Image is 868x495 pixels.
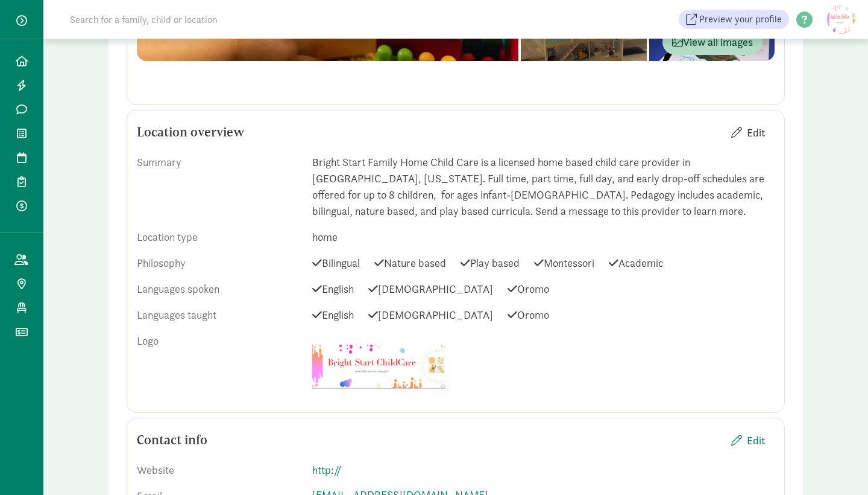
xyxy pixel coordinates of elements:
a: http:// [312,463,341,477]
div: Website [137,462,303,478]
h5: Contact info [137,433,207,447]
span: English [312,281,354,297]
h5: Location overview [137,125,245,139]
span: Preview your profile [699,12,782,27]
div: home [312,229,775,245]
span: English [312,307,354,323]
div: Languages spoken [137,281,303,297]
span: Oromo [508,307,549,323]
input: Search for a family, child or location [63,7,401,31]
span: [DEMOGRAPHIC_DATA] [368,281,493,297]
div: Philosophy [137,255,303,271]
button: View all images [662,29,763,55]
span: Nature based [374,255,446,271]
button: Edit [722,427,775,453]
span: Academic [609,255,663,271]
img: Provider logo [312,333,450,393]
span: Montessori [534,255,594,271]
span: Bilingual [312,255,360,271]
div: Languages taught [137,307,303,323]
span: [DEMOGRAPHIC_DATA] [368,307,493,323]
span: Oromo [508,281,549,297]
a: Preview your profile [679,10,789,29]
span: Play based [461,255,520,271]
div: Summary [137,154,303,219]
div: Logo [137,333,303,393]
iframe: Chat Widget [808,437,868,495]
span: Edit [747,124,765,141]
button: Edit [722,120,775,145]
span: View all images [672,34,753,50]
span: Edit [747,432,765,449]
div: Bright Start Family Home Child Care is a licensed home based child care provider in [GEOGRAPHIC_D... [312,154,775,219]
div: Location type [137,229,303,245]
